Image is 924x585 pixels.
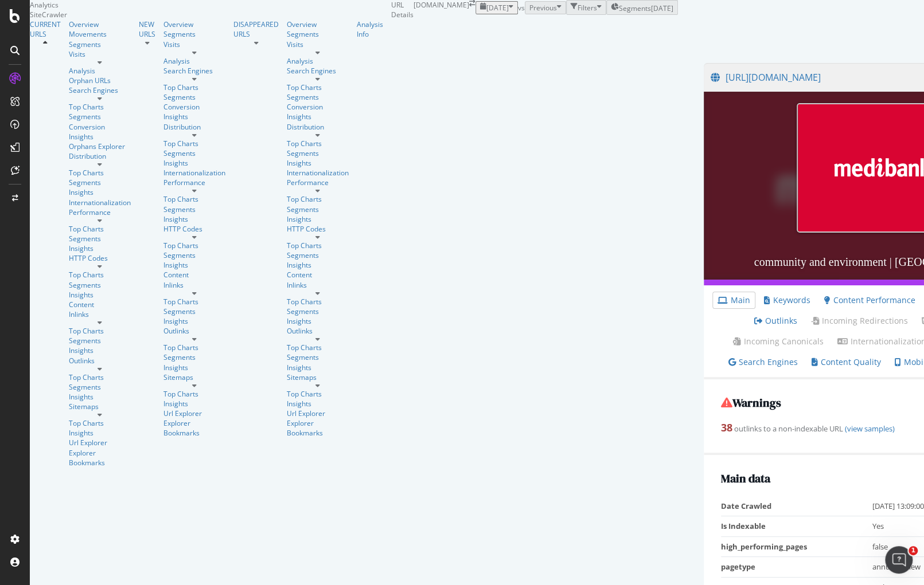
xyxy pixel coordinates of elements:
[69,372,131,382] a: Top Charts
[69,280,131,290] a: Segments
[69,448,131,468] div: Explorer Bookmarks
[139,19,155,39] div: NEW URLS
[287,307,349,316] a: Segments
[287,122,349,132] a: Distribution
[163,316,225,326] a: Insights
[287,19,349,29] div: Overview
[163,280,225,290] a: Inlinks
[69,187,131,197] a: Insights
[287,92,349,102] a: Segments
[163,83,225,92] div: Top Charts
[578,3,597,13] div: Filters
[287,250,349,260] a: Segments
[287,168,349,178] a: Internationalization
[163,307,225,316] div: Segments
[811,315,908,327] a: Incoming Redirections
[287,418,349,438] a: Explorer Bookmarks
[287,399,349,409] div: Insights
[69,142,131,151] a: Orphans Explorer
[163,297,225,307] a: Top Charts
[69,326,131,336] div: Top Charts
[287,280,349,290] div: Inlinks
[163,409,225,418] a: Url Explorer
[163,122,225,132] div: Distribution
[69,132,131,142] div: Insights
[69,112,131,121] a: Segments
[287,326,349,336] a: Outlinks
[287,363,349,372] div: Insights
[287,297,349,307] div: Top Charts
[69,85,131,95] a: Search Engines
[885,546,913,574] iframe: Intercom live chat
[69,356,131,366] a: Outlinks
[909,546,918,555] span: 1
[163,19,225,29] div: Overview
[163,92,225,102] div: Segments
[163,418,225,438] a: Explorer Bookmarks
[287,112,349,121] div: Insights
[69,290,131,300] a: Insights
[69,309,131,319] div: Inlinks
[619,3,651,13] span: Segments
[357,19,383,39] div: Analysis Info
[287,83,349,92] div: Top Charts
[287,66,349,76] div: Search Engines
[163,343,225,352] a: Top Charts
[69,151,131,161] div: Distribution
[163,260,225,270] div: Insights
[163,56,225,66] a: Analysis
[287,372,349,382] a: Sitemaps
[69,244,131,253] a: Insights
[287,389,349,399] a: Top Charts
[69,224,131,234] a: Top Charts
[287,352,349,362] a: Segments
[163,241,225,250] div: Top Charts
[812,356,881,368] a: Content Quality
[287,40,349,49] a: Visits
[163,66,225,76] a: Search Engines
[69,428,131,438] a: Insights
[163,326,225,336] a: Outlinks
[69,270,131,280] div: Top Charts
[69,234,131,244] a: Segments
[518,3,525,13] span: vs
[287,29,349,39] a: Segments
[287,205,349,214] a: Segments
[69,66,131,76] a: Analysis
[721,421,732,434] strong: 38
[163,270,225,280] a: Content
[69,402,131,411] div: Sitemaps
[163,399,225,409] a: Insights
[287,241,349,250] a: Top Charts
[287,409,349,418] a: Url Explorer
[163,372,225,382] div: Sitemaps
[163,214,225,224] div: Insights
[287,178,349,187] a: Performance
[529,3,557,13] span: Previous
[233,19,279,39] a: DISAPPEARED URLS
[287,270,349,280] div: Content
[163,112,225,121] div: Insights
[287,148,349,158] a: Segments
[69,40,131,49] a: Segments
